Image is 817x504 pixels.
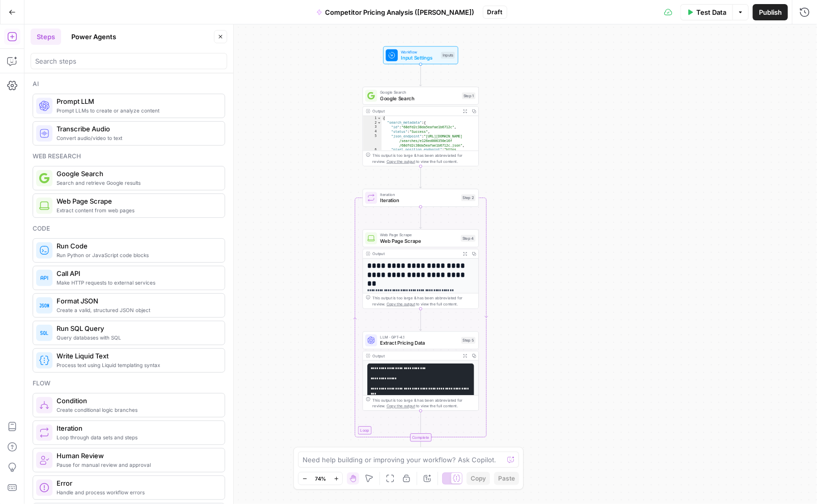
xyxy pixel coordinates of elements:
[461,194,476,201] div: Step 2
[471,474,486,483] span: Copy
[31,29,61,45] button: Steps
[57,406,216,414] span: Create conditional logic branches
[57,169,216,179] span: Google Search
[377,121,382,125] span: Toggle code folding, rows 2 through 12
[380,339,458,347] span: Extract Pricing Data
[373,353,458,359] div: Output
[57,106,216,115] span: Prompt LLMs to create or analyze content
[57,451,216,461] span: Human Review
[387,159,415,164] span: Copy the output
[363,46,479,64] div: WorkflowInput SettingsInputs
[315,474,326,483] span: 74%
[57,306,216,314] span: Create a valid, structured JSON object
[33,224,225,233] div: Code
[57,196,216,206] span: Web Page Scrape
[57,488,216,496] span: Handle and process workflow errors
[387,404,415,408] span: Copy the output
[420,166,422,188] g: Edge from step_1 to step_2
[377,116,382,121] span: Toggle code folding, rows 1 through 174
[363,148,382,170] div: 6
[57,333,216,342] span: Query databases with SQL
[33,152,225,161] div: Web research
[401,54,438,62] span: Input Settings
[33,79,225,89] div: Ai
[373,250,458,257] div: Output
[57,268,216,278] span: Call API
[373,397,476,409] div: This output is too large & has been abbreviated for review. to view the full content.
[753,4,788,20] button: Publish
[57,278,216,287] span: Make HTTP requests to external services
[363,134,382,148] div: 5
[57,361,216,369] span: Process text using Liquid templating syntax
[363,121,382,125] div: 2
[57,96,216,106] span: Prompt LLM
[420,207,422,229] g: Edge from step_2 to step_4
[33,379,225,388] div: Flow
[57,241,216,251] span: Run Code
[401,49,438,55] span: Workflow
[57,251,216,259] span: Run Python or JavaScript code blocks
[420,309,422,331] g: Edge from step_4 to step_5
[363,87,479,166] div: Google SearchGoogle SearchStep 1Output{ "search_metadata":{ "id":"68dfd2c38da5eafae1b6712c", "sta...
[380,191,458,198] span: Iteration
[380,334,458,340] span: LLM · GPT-4.1
[380,95,459,102] span: Google Search
[363,189,479,207] div: LoopIterationIterationStep 2
[57,296,216,306] span: Format JSON
[57,423,216,433] span: Iteration
[441,52,455,59] div: Inputs
[310,4,481,20] button: Competitor Pricing Analysis ([PERSON_NAME])
[325,7,475,17] span: Competitor Pricing Analysis ([PERSON_NAME])
[467,472,490,485] button: Copy
[380,90,459,96] span: Google Search
[420,64,422,86] g: Edge from start to step_1
[57,134,216,142] span: Convert audio/video to text
[57,323,216,333] span: Run SQL Query
[57,179,216,187] span: Search and retrieve Google results
[57,396,216,406] span: Condition
[57,478,216,488] span: Error
[363,125,382,130] div: 3
[57,124,216,134] span: Transcribe Audio
[387,302,415,306] span: Copy the output
[696,7,726,17] span: Test Data
[380,197,458,204] span: Iteration
[487,8,503,17] span: Draft
[373,295,476,307] div: This output is too large & has been abbreviated for review. to view the full content.
[759,7,782,17] span: Publish
[498,474,515,483] span: Paste
[462,92,476,99] div: Step 1
[57,351,216,361] span: Write Liquid Text
[363,433,479,441] div: Complete
[35,56,223,66] input: Search steps
[363,129,382,134] div: 4
[380,237,458,245] span: Web Page Scrape
[410,433,431,441] div: Complete
[57,206,216,214] span: Extract content from web pages
[373,108,458,114] div: Output
[57,461,216,469] span: Pause for manual review and approval
[57,433,216,441] span: Loop through data sets and steps
[461,235,476,242] div: Step 4
[373,152,476,164] div: This output is too large & has been abbreviated for review. to view the full content.
[494,472,519,485] button: Paste
[363,116,382,121] div: 1
[65,29,122,45] button: Power Agents
[680,4,732,20] button: Test Data
[461,337,476,344] div: Step 5
[420,442,422,464] g: Edge from step_2-iteration-end to end
[380,232,458,238] span: Web Page Scrape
